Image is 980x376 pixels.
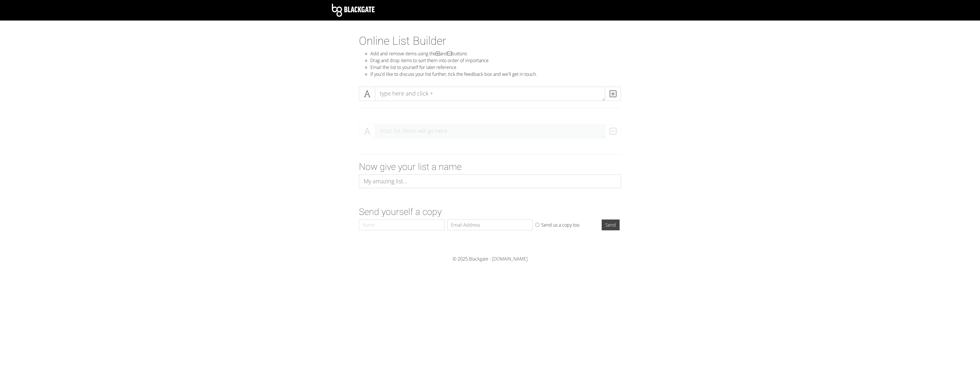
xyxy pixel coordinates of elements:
h2: Send yourself a copy [359,206,621,217]
img: Blackgate [332,4,375,17]
a: Blackgate - [DOMAIN_NAME] [469,256,528,262]
input: Name [359,219,444,230]
h2: Now give your list a name [359,161,621,172]
input: Send [602,219,620,230]
li: Add and remove items using the and buttons [370,50,621,57]
li: If you'd like to discuss your list further, tick the feedback box and we'll get in touch. [370,71,621,78]
h1: Online List Builder [359,34,621,48]
div: © 2025. [332,255,648,262]
li: Email the list to yourself for later reference [370,64,621,71]
li: Drag and drop items to sort them into order of importance [370,57,621,64]
input: Email Address [447,219,533,230]
label: Send us a copy too [541,221,579,228]
input: My amazing list... [359,174,621,188]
